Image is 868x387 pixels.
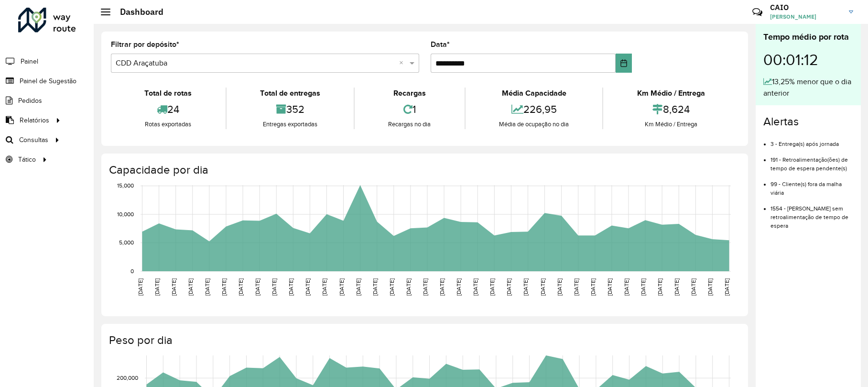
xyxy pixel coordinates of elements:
text: [DATE] [137,278,143,296]
div: Recargas [357,88,462,99]
text: [DATE] [690,278,696,296]
text: [DATE] [422,278,428,296]
text: [DATE] [238,278,244,296]
text: [DATE] [221,278,227,296]
div: Entregas exportadas [229,120,352,129]
text: [DATE] [439,278,445,296]
text: [DATE] [389,278,395,296]
text: [DATE] [540,278,546,296]
text: 5,000 [119,240,134,246]
text: [DATE] [590,278,596,296]
div: Média de ocupação no dia [468,120,600,129]
text: [DATE] [338,278,345,296]
text: [DATE] [623,278,629,296]
div: 00:01:12 [763,44,853,76]
div: 13,25% menor que o dia anterior [763,76,853,99]
text: 200,000 [117,375,138,381]
text: [DATE] [304,278,311,296]
div: Tempo médio por rota [763,31,853,44]
span: Painel [21,56,38,66]
text: [DATE] [657,278,663,296]
text: [DATE] [640,278,646,296]
text: [DATE] [724,278,730,296]
span: Consultas [19,135,48,145]
span: Relatórios [20,115,49,125]
div: 352 [229,99,352,120]
text: [DATE] [405,278,412,296]
div: Km Médio / Entrega [606,120,736,129]
span: [PERSON_NAME] [770,12,842,21]
text: 0 [130,268,134,274]
div: 226,95 [468,99,600,120]
label: Data [431,39,450,50]
div: Total de entregas [229,88,352,99]
h2: Dashboard [110,7,163,17]
text: [DATE] [321,278,327,296]
text: [DATE] [456,278,462,296]
button: Choose Date [616,54,632,73]
span: Tático [18,155,36,165]
text: [DATE] [707,278,713,296]
text: [DATE] [372,278,378,296]
text: 15,000 [117,183,134,189]
h4: Alertas [763,115,853,129]
text: [DATE] [288,278,294,296]
text: [DATE] [204,278,210,296]
span: Painel de Sugestão [20,76,76,86]
div: Rotas exportadas [113,120,223,129]
text: [DATE] [171,278,177,296]
li: 191 - Retroalimentação(ões) de tempo de espera pendente(s) [770,148,853,173]
div: Total de rotas [113,88,223,99]
li: 99 - Cliente(s) fora da malha viária [770,173,853,197]
text: [DATE] [506,278,512,296]
text: [DATE] [556,278,563,296]
text: [DATE] [271,278,277,296]
h4: Capacidade por dia [109,163,738,177]
div: 24 [113,99,223,120]
text: [DATE] [254,278,260,296]
text: [DATE] [187,278,194,296]
text: [DATE] [673,278,680,296]
text: [DATE] [607,278,613,296]
li: 3 - Entrega(s) após jornada [770,133,853,148]
div: Km Médio / Entrega [606,88,736,99]
div: Recargas no dia [357,120,462,129]
h4: Peso por dia [109,333,738,347]
div: Média Capacidade [468,88,600,99]
h3: CAIO [770,3,842,12]
li: 1554 - [PERSON_NAME] sem retroalimentação de tempo de espera [770,197,853,230]
text: [DATE] [154,278,160,296]
span: Pedidos [18,96,42,106]
text: [DATE] [472,278,478,296]
text: [DATE] [489,278,495,296]
label: Filtrar por depósito [111,39,179,50]
a: Contato Rápido [747,2,768,22]
text: [DATE] [355,278,361,296]
div: 8,624 [606,99,736,120]
text: [DATE] [573,278,579,296]
text: [DATE] [522,278,529,296]
text: 10,000 [117,211,134,217]
div: 1 [357,99,462,120]
span: Clear all [399,57,407,69]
